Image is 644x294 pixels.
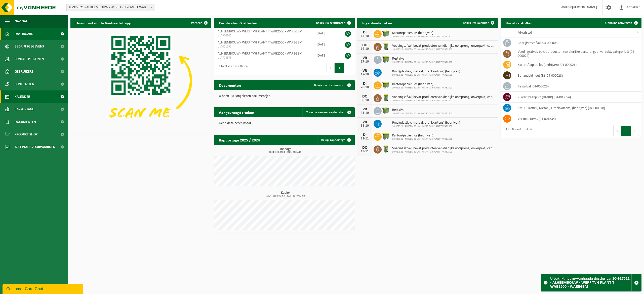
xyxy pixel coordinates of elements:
span: 10-927521 - ALHEEMBOUW - WERF TVH PLANT T WAB2500 [392,48,496,51]
span: Afvalstof [518,31,532,35]
span: Voedingsafval, bevat producten van dierlijke oorsprong, onverpakt, categorie 3 [392,146,496,151]
div: 30-10 [360,99,370,102]
button: 1 [621,126,631,136]
span: ALHEEMBOUW - WERF TVH PLANT T WAB2500 - WAREGEM [218,52,302,56]
h2: Rapportage 2025 / 2024 [214,135,265,145]
img: WB-1100-HPE-GN-50 [382,132,390,140]
img: WB-1100-HPE-GN-50 [382,29,390,38]
span: Documenten [15,116,36,128]
h3: Tonnage [216,148,355,154]
span: Verberg [191,21,202,25]
h2: Documenten [214,80,246,90]
td: behandeld hout (B) (04-000028) [514,70,641,81]
span: VLA708578 [218,56,309,60]
img: WB-0140-HPE-GN-50 [382,42,390,51]
td: karton/papier, los (bedrijven) (04-000026) [514,59,641,70]
span: Pmd (plastiek, metaal, drankkartons) (bedrijven) [392,121,460,125]
span: Contracten [15,78,34,90]
strong: 10-927521 - ALHEEMBOUW - WERF TVH PLANT T WAB2500 - WAREGEM [550,277,630,289]
span: Kalender [15,90,30,103]
div: DI [360,30,370,34]
button: Previous [613,126,621,136]
h2: Aangevraagde taken [214,107,259,117]
div: VR [360,56,370,60]
span: 2024: 139,980 m3 - 2025: 117,060 m3 [216,195,355,197]
iframe: chat widget [3,283,84,294]
a: Bekijk uw kalender [459,18,498,28]
span: VLA001092 [218,45,309,49]
button: Previous [327,63,335,73]
div: 14-10 [360,34,370,38]
span: Rapportage [15,103,34,116]
p: U heeft 100 ongelezen document(en). [219,94,350,98]
div: 1 tot 8 van 8 resultaten [503,125,534,136]
div: 11-11 [360,137,370,140]
div: VR [360,69,370,73]
div: DO [360,94,370,99]
span: Product Shop [15,128,37,141]
span: Ophaling aanvragen [605,21,632,25]
div: 16-10 [360,47,370,51]
td: zuiver steenpuin (HMRP) (04-000054) [514,92,641,103]
h2: Ingeplande taken [357,18,397,28]
div: 31-10 [360,124,370,128]
div: U bekijkt het myVanheede dossier van [550,274,631,291]
a: Bekijk uw certificaten [312,18,354,28]
img: WB-1100-HPE-GN-50 [382,81,390,89]
a: Toon de aangevraagde taken [302,107,354,117]
span: Contactpersonen [15,53,44,65]
span: VLA904303 [218,34,309,38]
img: WB-1100-HPE-GN-51 [382,106,390,115]
span: 10-927521 - ALHEEMBOUW - WERF TVH PLANT T WAB2500 [392,125,460,128]
img: Download de VHEPlus App [70,28,211,133]
div: 28-10 [360,86,370,89]
div: DO [360,146,370,150]
div: 31-10 [360,111,370,115]
img: WB-0140-HPE-GN-50 [382,93,390,102]
span: Karton/papier, los (bedrijven) [392,31,452,35]
td: restafval (04-000029) [514,81,641,92]
span: Toon de aangevraagde taken [306,111,345,114]
span: Dashboard [15,28,33,40]
span: Voedingsafval, bevat producten van dierlijke oorsprong, onverpakt, categorie 3 [392,95,496,99]
td: voedingsafval, bevat producten van dierlijke oorsprong, onverpakt, categorie 3 (04-000024) [514,48,641,59]
td: verkoop items (04-001834) [514,113,641,124]
h2: Certificaten & attesten [214,18,262,28]
span: 10-927521 - ALHEEMBOUW - WERF TVH PLANT T WAB2500 [392,112,452,115]
button: Next [344,63,352,73]
img: WB-0140-HPE-GN-50 [382,145,390,153]
span: 10-927521 - ALHEEMBOUW - WERF TVH PLANT T WAB2500 [392,99,496,102]
span: Gebruikers [15,65,33,78]
td: [DATE] [313,39,339,50]
span: ALHEEMBOUW - WERF TVH PLANT T WAB2500 - WAREGEM [218,30,302,33]
span: Karton/papier, los (bedrijven) [392,82,452,86]
span: Acceptatievoorwaarden [15,141,55,153]
div: DO [360,43,370,47]
a: Ophaling aanvragen [601,18,641,28]
td: bedrijfsrestafval (04-000008) [514,37,641,48]
div: DI [360,133,370,137]
div: DI [360,82,370,86]
button: Verberg [187,18,211,28]
span: 10-927521 - ALHEEMBOUW - WERF TVH PLANT T WAB2500 [392,86,452,89]
span: Bekijk uw kalender [463,21,489,25]
a: Bekijk rapportage [317,135,354,145]
h2: Uw afvalstoffen [501,18,538,28]
span: Navigatie [15,15,30,28]
button: 1 [335,63,344,73]
h2: Download nu de Vanheede+ app! [70,18,138,28]
p: Geen data beschikbaar. [219,122,350,125]
div: 17-10 [360,60,370,64]
span: Pmd (plastiek, metaal, drankkartons) (bedrijven) [392,70,460,74]
span: 10-927521 - ALHEEMBOUW - WERF TVH PLANT T WAB2500 [392,61,452,64]
span: 10-927521 - ALHEEMBOUW - WERF TVH PLANT T WAB2500 [392,35,452,38]
div: 13-11 [360,150,370,153]
h3: Kubiek [216,191,355,197]
span: Bekijk uw certificaten [316,21,345,25]
span: Restafval [392,108,452,112]
span: 10-927521 - ALHEEMBOUW - WERF TVH PLANT T WAB2500 - WAREGEM [66,4,154,11]
span: Bekijk uw documenten [314,84,345,87]
span: Karton/papier, los (bedrijven) [392,134,452,138]
span: 10-927521 - ALHEEMBOUW - WERF TVH PLANT T WAB2500 [392,138,452,141]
